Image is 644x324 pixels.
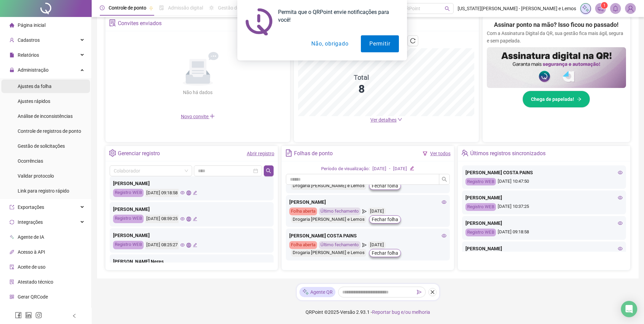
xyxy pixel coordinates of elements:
span: send [362,208,367,215]
img: sparkle-icon.fc2bf0ac1784a2077858766a79e2daf3.svg [302,288,309,295]
span: eye [180,217,185,221]
div: [PERSON_NAME] [113,205,270,213]
div: Agente QR [299,287,335,297]
span: close [430,290,435,294]
span: audit [10,264,14,269]
span: edit [410,166,414,170]
span: Fechar folha [372,249,398,257]
div: [DATE] [393,165,407,173]
span: left [72,313,77,318]
span: edit [193,243,197,247]
span: lock [10,67,14,72]
span: eye [180,243,185,247]
div: Último fechamento [319,208,361,215]
a: Abrir registro [247,151,274,156]
div: [PERSON_NAME] COSTA PAINS [465,169,623,176]
div: Folhas de ponto [294,148,333,159]
div: [PERSON_NAME] [113,232,270,239]
footer: QRPoint © 2025 - 2.93.1 - [92,300,644,324]
span: edit [193,217,197,221]
button: Não, obrigado [303,35,357,52]
span: team [461,149,468,157]
span: Fechar folha [372,216,398,223]
div: [PERSON_NAME] Neres [113,258,270,265]
div: Registro WEB [465,178,496,186]
div: Drogaria [PERSON_NAME] e Lemos [291,182,366,190]
span: arrow-right [577,97,582,102]
span: Acesso à API [18,249,45,255]
span: Fechar folha [372,182,398,190]
span: Integrações [18,219,43,225]
div: Folha aberta [289,208,317,215]
span: global [186,243,191,247]
span: send [362,241,367,249]
span: qrcode [10,294,14,299]
span: edit [193,191,197,195]
div: Últimos registros sincronizados [470,148,546,159]
span: eye [618,221,623,226]
span: eye [618,170,623,175]
button: Fechar folha [369,249,401,257]
span: file-text [285,149,292,157]
span: export [10,204,14,209]
span: plus [209,113,215,119]
span: search [266,168,271,174]
div: Gerenciar registro [118,148,160,159]
div: [DATE] 08:59:25 [145,215,179,223]
div: [PERSON_NAME] [113,180,270,187]
span: Ver detalhes [370,117,397,123]
span: sync [10,219,14,224]
span: solution [10,279,14,284]
span: Reportar bug e/ou melhoria [372,309,430,315]
span: Controle de registros de ponto [18,128,81,134]
div: [DATE] 09:18:58 [145,189,179,197]
div: [DATE] 09:18:58 [465,229,623,236]
div: - [389,165,390,173]
span: Agente de IA [18,234,44,240]
img: notification icon [245,8,273,35]
span: linkedin [25,312,32,319]
div: [DATE] 08:25:27 [145,241,179,249]
span: Novo convite [181,114,215,119]
button: Fechar folha [369,182,401,190]
span: eye [180,191,185,195]
div: [PERSON_NAME] [465,194,623,201]
div: [PERSON_NAME] [465,219,623,227]
a: Ver todos [430,151,450,156]
span: Ocorrências [18,158,43,164]
span: Gestão de solicitações [18,143,65,149]
div: Período de visualização: [321,165,370,173]
div: Folha aberta [289,241,317,249]
span: Versão [340,309,355,315]
div: Open Intercom Messenger [621,301,637,317]
span: Ajustes rápidos [18,98,50,104]
div: Registro WEB [113,241,144,249]
span: Aceite de uso [18,264,45,270]
span: Chega de papelada! [531,95,574,103]
span: filter [423,151,427,156]
a: Ver detalhes down [370,117,402,123]
div: [DATE] 10:47:50 [465,178,623,186]
span: api [10,249,14,254]
div: Drogaria [PERSON_NAME] e Lemos [291,216,366,223]
div: Registro WEB [113,215,144,223]
img: banner%2F02c71560-61a6-44d4-94b9-c8ab97240462.png [487,47,626,88]
div: Registro WEB [113,189,144,197]
span: global [186,191,191,195]
div: Permita que o QRPoint envie notificações para você! [273,8,399,24]
span: down [398,117,402,122]
div: [DATE] [372,165,386,173]
div: [DATE] 10:37:25 [465,203,623,211]
span: search [442,177,447,182]
div: [DATE] [368,208,386,215]
span: Atestado técnico [18,279,53,285]
span: setting [109,149,116,157]
span: Análise de inconsistências [18,113,73,119]
button: Fechar folha [369,215,401,223]
span: send [417,290,422,294]
div: Não há dados [167,89,229,96]
span: eye [618,195,623,200]
div: [DATE] [368,241,386,249]
span: instagram [35,312,42,319]
div: [PERSON_NAME] COSTA PAINS [289,232,446,239]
